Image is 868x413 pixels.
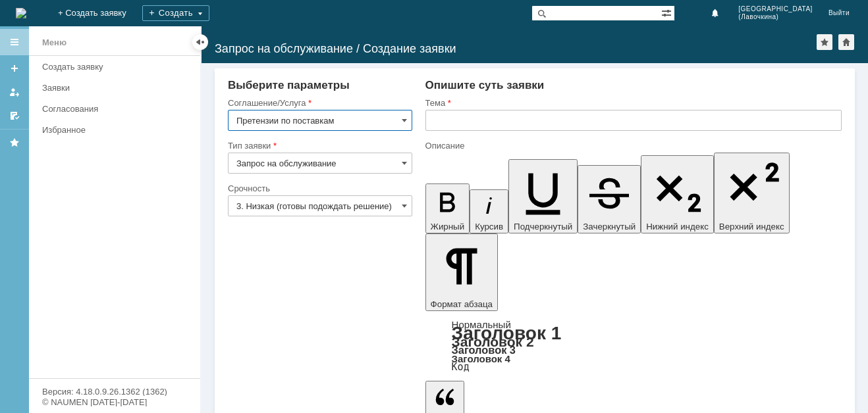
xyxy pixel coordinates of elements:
a: Перейти на домашнюю страницу [16,8,26,18]
span: Нижний индекс [646,222,709,231]
div: Тема [425,99,839,107]
a: Согласования [37,99,198,119]
span: Зачеркнутый [583,222,636,231]
div: Сделать домашней страницей [838,34,854,50]
a: Заголовок 2 [452,334,534,349]
button: Жирный [425,183,470,233]
div: Создать [142,5,209,21]
div: Срочность [228,184,410,193]
div: © NAUMEN [DATE]-[DATE] [42,398,187,406]
span: Верхний индекс [719,222,784,231]
a: Нормальный [452,319,511,330]
div: Скрыть меню [192,34,208,50]
div: Создать заявку [42,62,192,72]
a: Создать заявку [4,58,25,79]
span: (Лавочкина) [738,13,813,21]
a: Заголовок 4 [452,353,510,364]
a: Мои согласования [4,105,25,126]
a: Создать заявку [37,57,198,77]
div: Соглашение/Услуга [228,99,410,107]
div: Формат абзаца [425,320,842,372]
button: Курсив [470,189,508,233]
span: Опишите суть заявки [425,79,545,91]
a: Заголовок 1 [452,323,562,343]
div: Версия: 4.18.0.9.26.1362 (1362) [42,387,187,396]
div: Меню [42,35,67,51]
span: [GEOGRAPHIC_DATA] [738,5,813,13]
a: Код [452,361,470,373]
button: Верхний индекс [714,153,790,233]
span: Курсив [475,222,503,231]
button: Формат абзаца [425,233,498,311]
div: Избранное [42,125,178,135]
button: Нижний индекс [641,155,714,233]
button: Подчеркнутый [508,159,578,233]
a: Заголовок 3 [452,344,516,356]
img: logo [16,8,26,18]
span: Расширенный поиск [661,6,674,18]
span: Формат абзаца [431,299,493,309]
a: Мои заявки [4,82,25,103]
span: Выберите параметры [228,79,350,91]
div: Запрос на обслуживание / Создание заявки [215,42,817,55]
div: Описание [425,141,839,150]
div: Добавить в избранное [817,34,832,50]
button: Зачеркнутый [578,165,641,233]
div: Заявки [42,83,192,93]
div: Тип заявки [228,141,410,150]
div: Согласования [42,104,192,114]
span: Подчеркнутый [514,222,572,231]
a: Заявки [37,78,198,98]
span: Жирный [431,222,465,231]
